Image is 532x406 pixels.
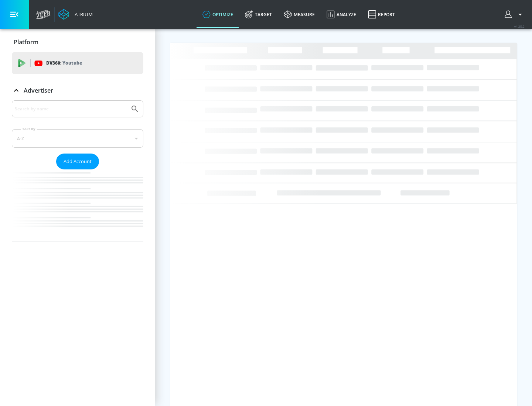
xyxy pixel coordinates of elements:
[278,1,321,28] a: measure
[72,11,93,18] div: Atrium
[12,52,143,74] div: DV360: Youtube
[321,1,362,28] a: Analyze
[15,104,127,114] input: Search by name
[239,1,278,28] a: Target
[12,100,143,241] div: Advertiser
[64,157,92,166] span: Add Account
[58,9,93,20] a: Atrium
[56,154,99,169] button: Add Account
[362,1,401,28] a: Report
[62,59,82,67] p: Youtube
[46,59,82,67] p: DV360:
[12,169,143,241] nav: list of Advertiser
[514,24,525,28] span: v 4.25.2
[21,127,37,131] label: Sort By
[12,129,143,148] div: A-Z
[14,38,38,46] p: Platform
[197,1,239,28] a: optimize
[12,32,143,52] div: Platform
[12,80,143,101] div: Advertiser
[24,86,53,94] p: Advertiser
